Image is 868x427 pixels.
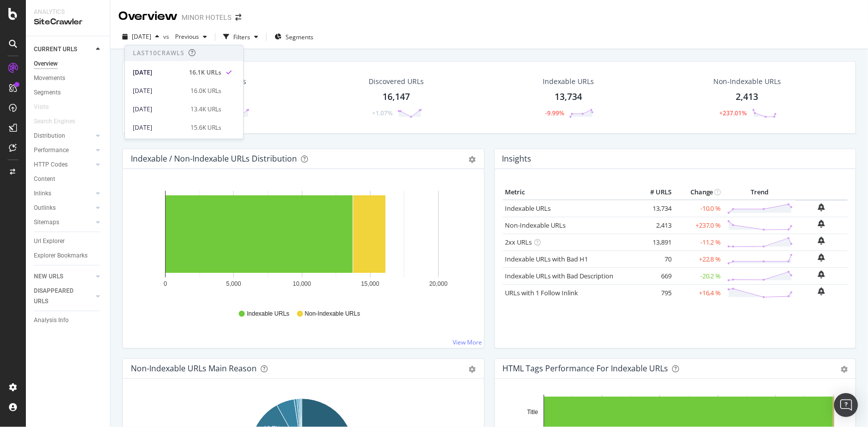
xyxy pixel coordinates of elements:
[34,174,55,184] div: Content
[132,32,151,41] span: 2025 Aug. 7th
[34,131,65,141] div: Distribution
[191,123,221,132] div: 15.6K URLs
[34,271,93,282] a: NEW URLS
[34,286,84,307] div: DISAPPEARED URLS
[34,203,93,213] a: Outlinks
[543,77,594,86] div: Indexable URLs
[736,90,759,103] div: 2,413
[191,105,221,114] div: 13.4K URLs
[34,160,93,170] a: HTTP Codes
[34,160,68,170] div: HTTP Codes
[674,200,724,217] td: -10.0 %
[383,90,410,103] div: 16,147
[369,77,424,86] div: Discovered URLs
[118,8,178,25] div: Overview
[182,12,231,22] div: MINOR HOTELS
[191,86,221,95] div: 16.0K URLs
[271,29,317,45] button: Segments
[133,68,183,77] div: [DATE]
[469,156,476,163] div: gear
[841,366,848,373] div: gear
[34,271,63,282] div: NEW URLS
[834,393,858,417] div: Open Intercom Messenger
[555,90,582,103] div: 13,734
[34,236,103,247] a: Url Explorer
[503,363,669,373] div: HTML Tags Performance for Indexable URLs
[226,280,241,287] text: 5,000
[189,68,221,77] div: 16.1K URLs
[818,270,825,278] div: bell-plus
[133,49,185,57] div: Last 10 Crawls
[818,220,825,228] div: bell-plus
[34,203,56,213] div: Outlinks
[133,123,185,132] div: [DATE]
[164,280,167,287] text: 0
[634,185,674,200] th: # URLS
[34,145,93,156] a: Performance
[674,234,724,251] td: -11.2 %
[720,109,747,117] div: +237.01%
[634,200,674,217] td: 13,734
[131,154,297,164] div: Indexable / Non-Indexable URLs Distribution
[34,44,77,55] div: CURRENT URLS
[34,116,75,127] div: Search Engines
[361,280,380,287] text: 15,000
[505,271,614,280] a: Indexable URLs with Bad Description
[34,251,103,261] a: Explorer Bookmarks
[505,288,579,297] a: URLs with 1 Follow Inlink
[34,87,103,98] a: Segments
[34,59,103,69] a: Overview
[133,105,185,114] div: [DATE]
[131,363,257,373] div: Non-Indexable URLs Main Reason
[818,237,825,245] div: bell-plus
[305,310,360,318] span: Non-Indexable URLs
[674,251,724,267] td: +22.8 %
[469,366,476,373] div: gear
[505,204,551,213] a: Indexable URLs
[372,109,392,117] div: +1.07%
[505,221,566,230] a: Non-Indexable URLs
[34,286,93,307] a: DISAPPEARED URLS
[118,29,163,45] button: [DATE]
[34,131,93,141] a: Distribution
[171,32,199,41] span: Previous
[34,188,51,199] div: Inlinks
[34,188,93,199] a: Inlinks
[131,185,473,300] svg: A chart.
[505,238,532,247] a: 2xx URLs
[133,86,185,95] div: [DATE]
[674,217,724,234] td: +237.0 %
[818,203,825,211] div: bell-plus
[724,185,795,200] th: Trend
[713,77,781,86] div: Non-Indexable URLs
[505,255,588,263] a: Indexable URLs with Bad H1
[674,185,724,200] th: Change
[286,33,313,41] span: Segments
[674,284,724,301] td: +16.4 %
[233,33,250,41] div: Filters
[545,109,564,117] div: -9.99%
[171,29,211,45] button: Previous
[34,102,59,112] a: Visits
[674,267,724,284] td: -20.2 %
[429,280,448,287] text: 20,000
[634,267,674,284] td: 669
[235,14,241,21] div: arrow-right-arrow-left
[34,8,102,16] div: Analytics
[502,152,532,166] h4: Insights
[34,315,103,326] a: Analysis Info
[34,145,69,156] div: Performance
[34,116,85,127] a: Search Engines
[34,236,65,247] div: Url Explorer
[634,284,674,301] td: 795
[247,310,289,318] span: Indexable URLs
[34,217,93,228] a: Sitemaps
[527,409,538,416] text: Title
[34,217,59,228] div: Sitemaps
[634,217,674,234] td: 2,413
[293,280,311,287] text: 10,000
[163,32,171,41] span: vs
[34,44,93,55] a: CURRENT URLS
[34,315,69,326] div: Analysis Info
